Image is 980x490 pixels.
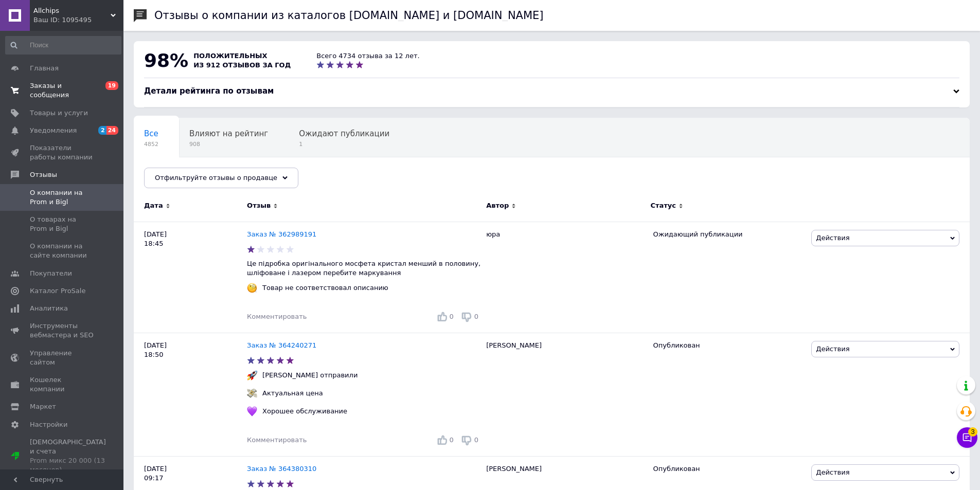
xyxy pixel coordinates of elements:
img: :rocket: [247,370,257,380]
span: из 912 отзывов за год [193,61,291,69]
span: Влияют на рейтинг [189,129,268,138]
span: Детали рейтинга по отзывам [144,86,274,96]
span: Статус [650,201,676,210]
span: Заказы и сообщения [30,81,95,100]
span: Отфильтруйте отзывы о продавце [155,174,277,182]
span: 0 [474,313,478,320]
div: Комментировать [247,435,307,445]
span: Ожидают публикации [299,129,389,138]
input: Поиск [5,36,121,55]
span: Отзывы [30,170,57,179]
div: Опубликован [653,464,804,474]
div: [PERSON_NAME] отправили [260,371,360,380]
span: 0 [474,436,478,444]
span: Главная [30,64,59,73]
span: О компании на Prom и Bigl [30,188,95,207]
span: Покупатели [30,269,72,278]
div: [DATE] 18:50 [134,333,247,457]
div: Опубликован [653,341,804,350]
p: Це підробка оригінального мосфета кристал менший в половину, шліфоване і лазером перебите маркування [247,259,481,278]
span: Опубликованы без комме... [144,168,256,177]
button: Чат с покупателем3 [957,427,977,448]
span: 4852 [144,140,158,148]
span: Дата [144,201,163,210]
span: 98% [144,50,188,71]
span: Уведомления [30,126,77,135]
span: О компании на сайте компании [30,242,95,260]
span: Маркет [30,402,56,411]
div: Всего 4734 отзыва за 12 лет. [316,51,419,61]
span: Товары и услуги [30,108,88,118]
span: О товарах на Prom и Bigl [30,215,95,233]
div: Детали рейтинга по отзывам [144,86,959,97]
a: Заказ № 364240271 [247,341,316,349]
span: Allchips [33,6,111,15]
span: Действия [816,345,849,353]
img: :face_with_monocle: [247,283,257,293]
span: 2 [98,126,106,135]
div: Prom микс 20 000 (13 месяцев) [30,456,106,475]
span: Автор [486,201,509,210]
span: Каталог ProSale [30,286,85,296]
span: 0 [450,313,454,320]
h1: Отзывы о компании из каталогов [DOMAIN_NAME] и [DOMAIN_NAME] [154,9,544,22]
div: Опубликованы без комментария [134,157,276,196]
span: 19 [105,81,118,90]
div: юра [481,222,648,333]
span: Аналитика [30,304,68,313]
span: 3 [968,427,977,437]
div: Комментировать [247,312,307,321]
a: Заказ № 364380310 [247,465,316,473]
img: :money_with_wings: [247,388,257,398]
span: 908 [189,140,268,148]
div: Ваш ID: 1095495 [33,15,123,25]
span: Кошелек компании [30,375,95,394]
span: Комментировать [247,436,307,444]
span: положительных [193,52,267,60]
span: 0 [450,436,454,444]
span: Настройки [30,420,67,429]
span: Инструменты вебмастера и SEO [30,321,95,340]
span: Отзыв [247,201,271,210]
div: Ожидающий публикации [653,230,804,239]
div: [PERSON_NAME] [481,333,648,457]
img: :purple_heart: [247,406,257,416]
div: [DATE] 18:45 [134,222,247,333]
span: Действия [816,234,849,242]
span: Управление сайтом [30,349,95,367]
span: Действия [816,468,849,476]
span: Показатели работы компании [30,143,95,162]
span: 1 [299,140,389,148]
a: Заказ № 362989191 [247,230,316,238]
span: 24 [106,126,118,135]
span: Все [144,129,158,138]
div: Хорошее обслуживание [260,407,350,416]
span: [DEMOGRAPHIC_DATA] и счета [30,438,106,475]
div: Актуальная цена [260,389,326,398]
div: Товар не соответствовал описанию [260,283,391,293]
span: Комментировать [247,313,307,320]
